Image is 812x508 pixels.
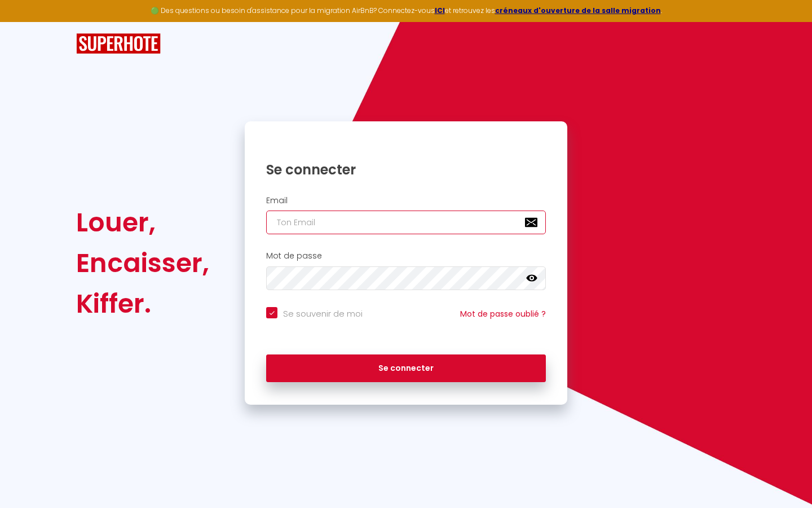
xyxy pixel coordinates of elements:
[76,243,209,283] div: Encaisser,
[76,202,209,243] div: Louer,
[266,251,546,261] h2: Mot de passe
[266,211,546,234] input: Ton Email
[495,6,661,15] a: créneaux d'ouverture de la salle migration
[266,354,546,383] button: Se connecter
[76,33,161,54] img: SuperHote logo
[76,283,209,324] div: Kiffer.
[266,196,546,205] h2: Email
[435,6,445,15] a: ICI
[266,161,546,178] h1: Se connecter
[9,5,43,38] button: Ouvrir le widget de chat LiveChat
[460,308,546,319] a: Mot de passe oublié ?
